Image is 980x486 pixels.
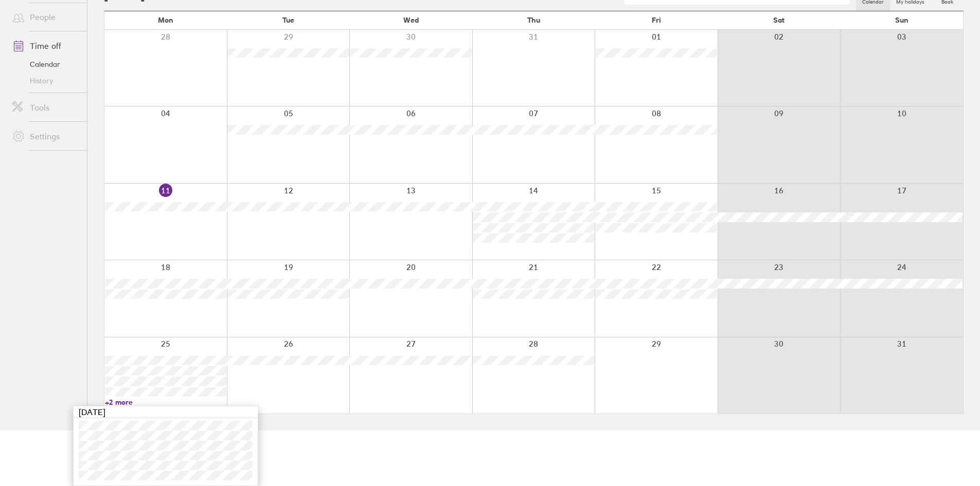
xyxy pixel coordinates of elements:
span: Fri [652,16,661,24]
div: [DATE] [74,406,258,418]
a: People [4,7,87,27]
span: Sat [773,16,785,24]
span: Sun [895,16,908,24]
a: Calendar [4,56,87,73]
a: Tools [4,97,87,118]
span: Wed [403,16,419,24]
span: Mon [158,16,173,24]
span: Tue [282,16,294,24]
a: History [4,73,87,89]
a: Time off [4,35,87,56]
a: Settings [4,126,87,147]
a: +2 more [105,398,226,407]
span: Thu [527,16,540,24]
